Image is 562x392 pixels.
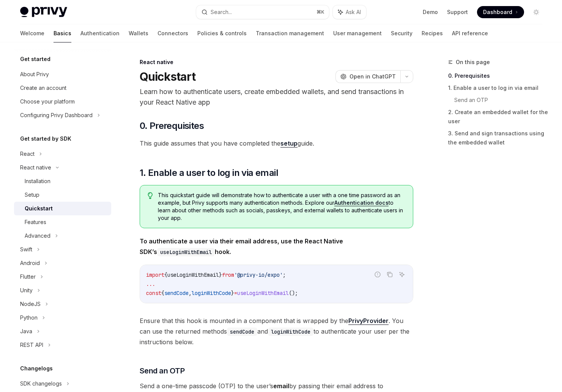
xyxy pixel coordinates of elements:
[20,70,49,79] div: About Privy
[148,192,153,199] svg: Tip
[14,81,111,95] a: Create an account
[146,271,164,278] span: import
[456,58,490,67] span: On this page
[20,327,32,336] div: Java
[20,286,33,295] div: Unity
[192,290,231,296] span: loginWithCode
[219,271,222,278] span: }
[335,70,400,83] button: Open in ChatGPT
[25,177,50,186] div: Installation
[14,67,111,81] a: About Privy
[447,8,468,16] a: Support
[448,82,548,94] a: 1. Enable a user to log in via email
[452,24,488,42] a: API reference
[161,290,164,296] span: {
[140,167,278,179] span: 1. Enable a user to log in via email
[157,24,188,42] a: Connectors
[283,271,286,278] span: ;
[422,24,443,42] a: Recipes
[448,106,548,127] a: 2. Create an embedded wallet for the user
[222,271,234,278] span: from
[20,7,67,17] img: light logo
[20,24,44,42] a: Welcome
[20,111,93,120] div: Configuring Privy Dashboard
[346,8,361,16] span: Ask AI
[349,73,396,80] span: Open in ChatGPT
[333,24,382,42] a: User management
[385,270,395,279] button: Copy the contents from the code block
[211,8,232,17] div: Search...
[20,259,40,268] div: Android
[140,138,413,149] span: This guide assumes that you have completed the guide.
[189,290,192,296] span: ,
[373,270,383,279] button: Report incorrect code
[146,281,155,287] span: ...
[14,174,111,188] a: Installation
[140,120,204,132] span: 0. Prerequisites
[20,83,66,93] div: Create an account
[25,204,53,213] div: Quickstart
[20,364,53,373] h5: Changelogs
[483,8,512,16] span: Dashboard
[54,24,71,42] a: Basics
[268,328,313,336] code: loginWithCode
[80,24,120,42] a: Authentication
[448,127,548,149] a: 3. Send and sign transactions using the embedded wallet
[140,365,185,376] span: Send an OTP
[20,149,35,158] div: React
[234,271,283,278] span: '@privy-io/expo'
[157,248,215,256] code: useLoginWithEmail
[20,163,51,172] div: React native
[167,271,219,278] span: useLoginWithEmail
[140,315,413,347] span: Ensure that this hook is mounted in a component that is wrapped by the . You can use the returned...
[237,290,289,296] span: useLoginWithEmail
[20,55,50,64] h5: Get started
[158,191,405,222] span: This quickstart guide will demonstrate how to authenticate a user with a one time password as an ...
[140,58,413,66] div: React native
[20,97,75,106] div: Choose your platform
[289,290,298,296] span: ();
[348,317,389,325] a: PrivyProvider
[164,271,167,278] span: {
[20,245,32,254] div: Swift
[20,379,62,388] div: SDK changelogs
[530,6,542,18] button: Toggle dark mode
[129,24,148,42] a: Wallets
[316,9,324,15] span: ⌘ K
[334,199,389,206] a: Authentication docs
[391,24,412,42] a: Security
[234,290,237,296] span: =
[333,5,366,19] button: Ask AI
[140,237,343,256] strong: To authenticate a user via their email address, use the React Native SDK’s hook.
[25,190,39,199] div: Setup
[477,6,524,18] a: Dashboard
[280,140,298,147] a: setup
[231,290,234,296] span: }
[197,24,247,42] a: Policies & controls
[14,188,111,202] a: Setup
[20,313,38,322] div: Python
[454,94,548,106] a: Send an OTP
[227,328,257,336] code: sendCode
[25,218,46,227] div: Features
[164,290,189,296] span: sendCode
[140,86,413,108] p: Learn how to authenticate users, create embedded wallets, and send transactions in your React Nat...
[146,290,161,296] span: const
[256,24,324,42] a: Transaction management
[397,270,407,279] button: Ask AI
[14,215,111,229] a: Features
[14,95,111,108] a: Choose your platform
[273,382,289,390] strong: email
[20,134,71,143] h5: Get started by SDK
[423,8,438,16] a: Demo
[196,5,329,19] button: Search...⌘K
[25,231,50,240] div: Advanced
[14,202,111,215] a: Quickstart
[140,70,196,83] h1: Quickstart
[20,299,41,309] div: NodeJS
[448,70,548,82] a: 0. Prerequisites
[20,340,43,350] div: REST API
[20,272,36,281] div: Flutter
